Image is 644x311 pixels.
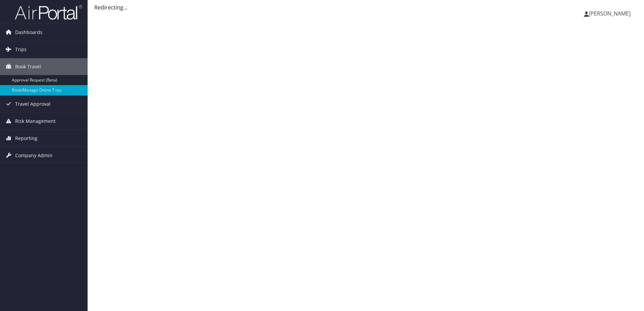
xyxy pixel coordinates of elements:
span: Travel Approval [15,96,51,112]
span: Trips [15,41,27,58]
span: [PERSON_NAME] [589,10,631,17]
img: airportal-logo.png [15,4,82,20]
div: Redirecting... [94,3,637,11]
span: Dashboards [15,24,42,41]
span: Book Travel [15,58,41,75]
span: Reporting [15,130,37,147]
span: Risk Management [15,113,56,130]
span: Company Admin [15,147,53,164]
a: [PERSON_NAME] [584,3,637,24]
